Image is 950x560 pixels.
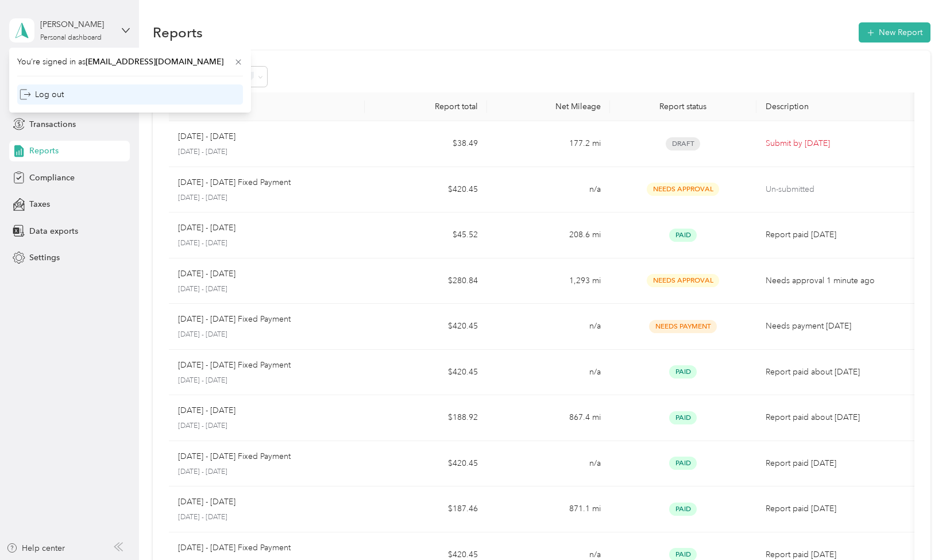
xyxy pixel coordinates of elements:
[487,167,609,213] td: n/a
[766,320,910,333] p: Needs payment [DATE]
[487,121,609,167] td: 177.2 mi
[756,92,920,121] th: Description
[178,512,356,523] p: [DATE] - [DATE]
[859,22,930,43] button: New Report
[86,57,223,67] span: [EMAIL_ADDRESS][DOMAIN_NAME]
[29,198,50,210] span: Taxes
[365,121,487,167] td: $38.49
[29,145,59,157] span: Reports
[178,421,356,431] p: [DATE] - [DATE]
[487,258,609,304] td: 1,293 mi
[487,304,609,350] td: n/a
[178,238,356,249] p: [DATE] - [DATE]
[365,350,487,396] td: $420.45
[29,118,76,130] span: Transactions
[29,172,75,184] span: Compliance
[669,229,697,242] span: Paid
[178,130,235,143] p: [DATE] - [DATE]
[766,411,910,424] p: Report paid about [DATE]
[178,359,291,372] p: [DATE] - [DATE] Fixed Payment
[29,252,60,264] span: Settings
[178,222,235,234] p: [DATE] - [DATE]
[169,92,365,121] th: Report name
[766,503,910,515] p: Report paid [DATE]
[669,365,697,379] span: Paid
[487,486,609,532] td: 871.1 mi
[153,26,203,38] h1: Reports
[178,450,291,463] p: [DATE] - [DATE] Fixed Payment
[365,213,487,258] td: $45.52
[178,404,235,417] p: [DATE] - [DATE]
[487,213,609,258] td: 208.6 mi
[365,441,487,487] td: $420.45
[40,18,112,30] div: [PERSON_NAME]
[487,441,609,487] td: n/a
[666,137,700,150] span: Draft
[178,176,291,189] p: [DATE] - [DATE] Fixed Payment
[766,275,910,287] p: Needs approval 1 minute ago
[6,542,65,554] button: Help center
[365,258,487,304] td: $280.84
[178,147,356,157] p: [DATE] - [DATE]
[178,193,356,203] p: [DATE] - [DATE]
[669,503,697,516] span: Paid
[487,395,609,441] td: 867.4 mi
[178,542,291,554] p: [DATE] - [DATE] Fixed Payment
[178,496,235,508] p: [DATE] - [DATE]
[886,496,950,560] iframe: Everlance-gr Chat Button Frame
[766,137,910,150] p: Submit by [DATE]
[365,92,487,121] th: Report total
[647,274,719,287] span: Needs Approval
[647,183,719,196] span: Needs Approval
[178,313,291,326] p: [DATE] - [DATE] Fixed Payment
[649,320,717,333] span: Needs Payment
[365,167,487,213] td: $420.45
[766,229,910,241] p: Report paid [DATE]
[178,467,356,477] p: [DATE] - [DATE]
[178,268,235,280] p: [DATE] - [DATE]
[29,225,78,237] span: Data exports
[766,457,910,470] p: Report paid [DATE]
[365,395,487,441] td: $188.92
[487,92,609,121] th: Net Mileage
[766,183,910,196] p: Un-submitted
[669,411,697,424] span: Paid
[40,34,102,41] div: Personal dashboard
[669,457,697,470] span: Paid
[178,376,356,386] p: [DATE] - [DATE]
[17,56,243,68] span: You’re signed in as
[365,486,487,532] td: $187.46
[365,304,487,350] td: $420.45
[766,366,910,379] p: Report paid about [DATE]
[487,350,609,396] td: n/a
[178,330,356,340] p: [DATE] - [DATE]
[20,88,64,101] div: Log out
[178,284,356,295] p: [DATE] - [DATE]
[619,102,748,111] div: Report status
